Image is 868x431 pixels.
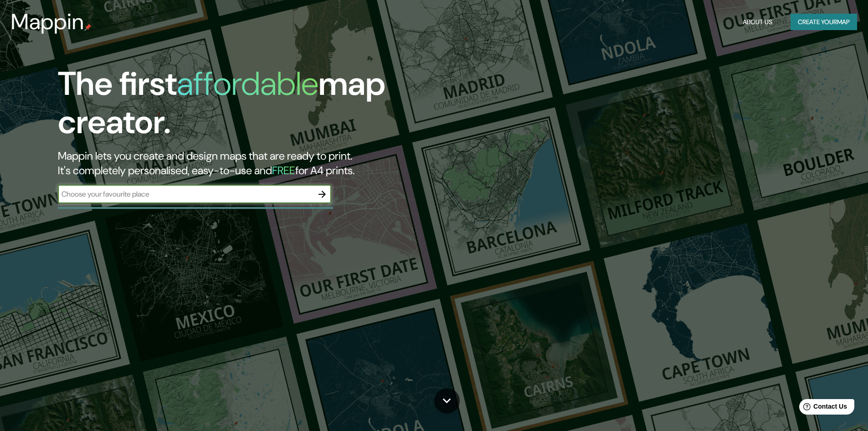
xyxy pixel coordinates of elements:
button: About Us [739,14,776,31]
img: mappin-pin [84,24,92,31]
iframe: Help widget launcher [787,395,858,421]
h5: FREE [272,163,295,177]
h3: Mappin [11,9,84,35]
h2: Mappin lets you create and design maps that are ready to print. It's completely personalised, eas... [58,149,492,178]
input: Choose your favourite place [58,189,313,199]
button: Create yourmap [791,14,857,31]
h1: The first map creator. [58,65,492,149]
h1: affordable [177,62,318,105]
